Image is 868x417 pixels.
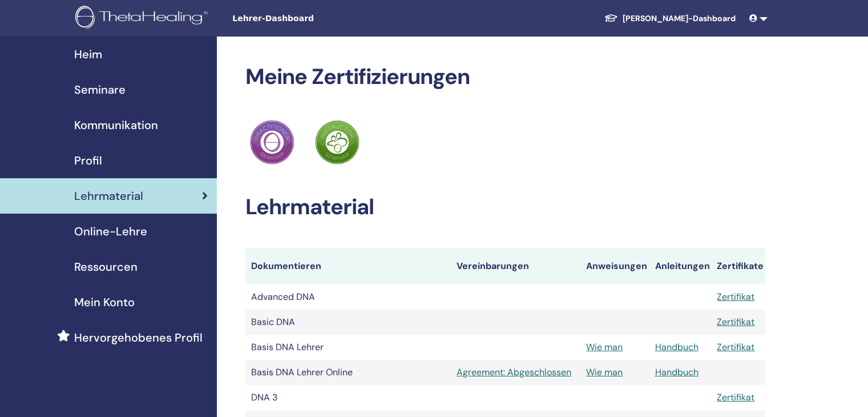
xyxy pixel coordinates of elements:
span: Seminare [74,81,126,98]
th: Anleitungen [649,248,712,284]
a: Agreement: Abgeschlossen [457,366,575,379]
a: [PERSON_NAME]-Dashboard [595,8,745,29]
th: Dokumentieren [245,248,451,284]
th: Vereinbarungen [451,248,580,284]
img: logo.png [75,6,212,31]
td: Basis DNA Lehrer [245,335,451,360]
a: Zertifikat [717,316,754,328]
td: DNA 3 [245,385,451,410]
td: Basis DNA Lehrer Online [245,360,451,385]
a: Wie man [586,366,623,378]
a: Wie man [586,341,623,353]
span: Kommunikation [74,117,158,134]
td: Advanced DNA [245,284,451,310]
a: Zertifikat [717,291,754,303]
th: Zertifikate [711,248,765,284]
span: Ressourcen [74,258,138,275]
span: Heim [74,46,102,63]
a: Handbuch [655,341,699,353]
span: Mein Konto [74,294,135,311]
img: Practitioner [315,120,360,165]
span: Online-Lehre [74,223,147,240]
td: Basic DNA [245,310,451,335]
h2: Lehrmaterial [245,194,765,220]
img: graduation-cap-white.svg [604,13,618,23]
th: Anweisungen [580,248,649,284]
a: Handbuch [655,366,699,378]
span: Lehrer-Dashboard [232,13,403,25]
a: Zertifikat [717,391,754,403]
span: Profil [74,152,102,169]
h2: Meine Zertifizierungen [245,64,765,90]
a: Zertifikat [717,341,754,353]
span: Hervorgehobenes Profil [74,329,203,346]
img: Practitioner [250,120,294,165]
span: Lehrmaterial [74,187,143,205]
